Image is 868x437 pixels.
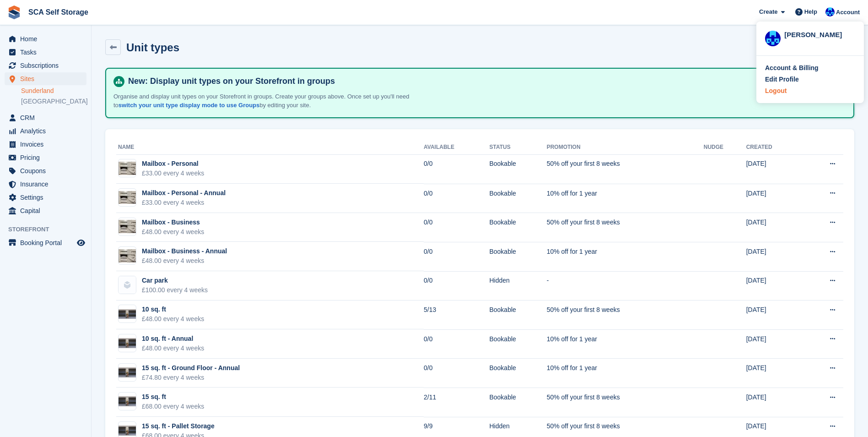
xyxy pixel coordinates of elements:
span: Booking Portal [20,236,75,249]
td: 50% off your first 8 weeks [547,154,704,184]
div: £48.00 every 4 weeks [142,256,227,266]
td: [DATE] [746,329,802,359]
span: Invoices [20,138,75,151]
td: Bookable [489,154,546,184]
span: CRM [20,111,75,124]
a: menu [5,178,86,191]
a: menu [5,151,86,164]
td: 0/0 [424,154,489,184]
th: Name [116,140,424,155]
td: 0/0 [424,329,489,359]
div: £48.00 every 4 weeks [142,344,204,353]
td: [DATE] [746,154,802,184]
a: menu [5,191,86,204]
span: Insurance [20,178,75,191]
a: Edit Profile [765,75,855,84]
a: menu [5,138,86,151]
div: Account & Billing [765,63,819,73]
td: [DATE] [746,213,802,242]
td: [DATE] [746,300,802,330]
img: Unknown-4.jpeg [119,191,136,204]
th: Created [746,140,802,155]
a: menu [5,46,86,59]
img: blank-unit-type-icon-ffbac7b88ba66c5e286b0e438baccc4b9c83835d4c34f86887a83fc20ec27e7b.svg [119,276,136,294]
div: £48.00 every 4 weeks [142,227,204,237]
td: 2/11 [424,388,489,417]
td: Bookable [489,242,546,271]
span: Tasks [20,46,75,59]
div: 15 sq. ft - Pallet Storage [142,421,215,431]
div: £48.00 every 4 weeks [142,314,204,324]
a: SCA Self Storage [25,5,92,20]
td: [DATE] [746,359,802,388]
td: Bookable [489,388,546,417]
div: 15 sq. ft [142,392,204,402]
div: £33.00 every 4 weeks [142,169,204,178]
a: menu [5,204,86,217]
td: 0/0 [424,213,489,242]
td: 0/0 [424,184,489,213]
div: Mailbox - Business [142,218,204,227]
img: Unknown-4.jpeg [119,249,136,262]
h4: New: Display unit types on your Storefront in groups [124,76,846,87]
a: Sunderland [21,87,86,95]
td: [DATE] [746,388,802,417]
a: menu [5,236,86,249]
a: menu [5,111,86,124]
a: menu [5,164,86,177]
div: 10 sq. ft - Annual [142,334,204,344]
td: 0/0 [424,359,489,388]
span: Sites [20,72,75,85]
a: menu [5,125,86,137]
td: Bookable [489,184,546,213]
img: Unknown-4.jpeg [119,220,136,233]
th: Available [424,140,489,155]
div: Mailbox - Business - Annual [142,246,227,256]
td: 50% off your first 8 weeks [547,300,704,330]
td: 10% off for 1 year [547,184,704,213]
td: 0/0 [424,271,489,300]
td: Bookable [489,359,546,388]
span: Coupons [20,164,75,177]
a: Account & Billing [765,63,855,73]
td: Bookable [489,300,546,330]
div: Mailbox - Personal - Annual [142,188,226,198]
td: [DATE] [746,184,802,213]
img: Unknown-4.jpeg [119,162,136,175]
div: Mailbox - Personal [142,159,204,169]
div: 10 sq. ft [142,305,204,314]
span: Storefront [8,225,91,234]
a: menu [5,59,86,72]
td: 10% off for 1 year [547,359,704,388]
div: 15 sq. ft - Ground Floor - Annual [142,363,240,373]
td: 10% off for 1 year [547,329,704,359]
span: Create [759,7,777,16]
a: switch your unit type display mode to use Groups [119,102,259,109]
td: 0/0 [424,242,489,271]
td: Hidden [489,271,546,300]
td: 5/13 [424,300,489,330]
div: [PERSON_NAME] [784,30,855,38]
img: 15%20SQ.FT.jpg [119,367,136,377]
img: 15%20SQ.FT.jpg [119,309,136,319]
div: Edit Profile [765,75,799,84]
img: Kelly Neesham [765,31,781,46]
td: [DATE] [746,271,802,300]
p: Organise and display unit types on your Storefront in groups. Create your groups above. Once set ... [113,92,434,110]
img: stora-icon-8386f47178a22dfd0bd8f6a31ec36ba5ce8667c1dd55bd0f319d3a0aa187defe.svg [7,5,21,19]
img: 15%20SQ.FT.jpg [119,338,136,348]
div: £100.00 every 4 weeks [142,285,208,295]
span: Capital [20,204,75,217]
th: Promotion [547,140,704,155]
div: £74.80 every 4 weeks [142,373,240,382]
div: Logout [765,86,787,96]
a: Preview store [75,237,86,248]
img: 15%20SQ.FT.jpg [119,426,136,436]
td: 50% off your first 8 weeks [547,213,704,242]
td: 10% off for 1 year [547,242,704,271]
span: Subscriptions [20,59,75,72]
td: Bookable [489,213,546,242]
span: Account [836,8,860,17]
div: £33.00 every 4 weeks [142,198,226,208]
td: 50% off your first 8 weeks [547,388,704,417]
